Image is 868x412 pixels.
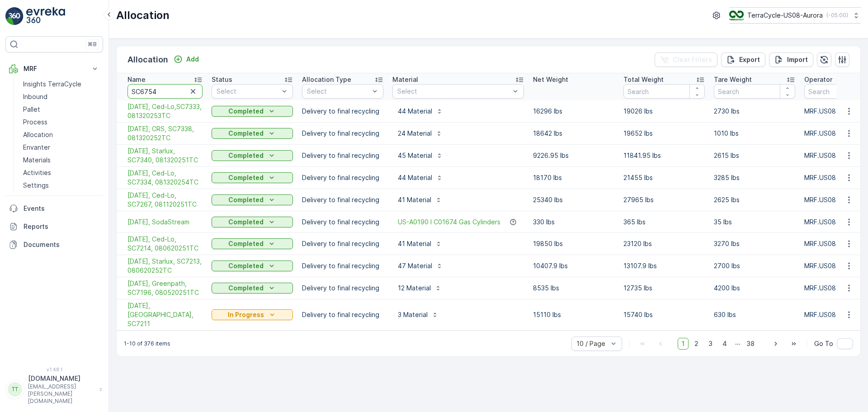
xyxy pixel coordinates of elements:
p: 365 lbs [623,218,705,227]
div: TT [8,382,22,397]
p: Net Weight [533,75,568,84]
button: Completed [212,238,293,249]
input: Search [623,84,705,99]
span: 2 [690,338,703,350]
p: Activities [23,168,51,177]
p: 19026 lbs [623,107,705,116]
p: Name [127,75,146,84]
button: 47 Material [392,259,448,273]
button: TT[DOMAIN_NAME][EMAIL_ADDRESS][PERSON_NAME][DOMAIN_NAME] [5,374,103,405]
p: Select [397,87,510,96]
a: Allocation [19,128,103,141]
a: Settings [19,179,103,192]
a: Process [19,116,103,128]
button: 44 Material [392,104,448,118]
p: 4200 lbs [714,284,795,293]
a: 08/08/25, Starlux, SC7213, 080620252TC [127,257,203,275]
button: 41 Material [392,237,448,251]
p: Completed [228,261,264,270]
p: ( -05:00 ) [826,12,848,19]
a: Insights TerraCycle [19,78,103,90]
button: MRF [5,60,103,78]
p: 13107.9 lbs [623,261,705,270]
td: Delivery to final recycling [297,299,388,331]
p: Documents [24,240,99,249]
button: 3 Material [392,308,444,322]
p: Allocation [127,53,168,66]
p: 35 lbs [714,218,795,227]
p: Clear Filters [673,55,712,64]
a: 08/12/25, Ced-Lo, SC7267, 081120251TC [127,191,203,209]
span: Go To [814,339,833,348]
button: Completed [212,128,293,139]
p: 2730 lbs [714,107,795,116]
td: Delivery to final recycling [297,211,388,233]
p: Completed [228,107,264,116]
span: [DATE], Starlux, SC7213, 080620252TC [127,257,203,275]
p: MRF [24,64,85,73]
button: Completed [212,217,293,227]
p: Process [23,118,47,127]
p: In Progress [228,310,264,319]
p: 3270 lbs [714,239,795,248]
img: logo_light-DOdMpM7g.png [26,7,65,25]
p: ⌘B [88,41,97,48]
a: 08/08/25, Ced-Lo, SC7214, 080620251TC [127,235,203,253]
button: Import [769,52,813,67]
p: 330 lbs [533,218,614,227]
button: Completed [212,194,293,205]
button: 44 Material [392,170,448,185]
p: Select [307,87,369,96]
span: [DATE], SodaStream [127,218,203,227]
a: Activities [19,166,103,179]
a: Materials [19,154,103,166]
p: Allocation Type [302,75,351,84]
span: [DATE], Ced-Lo,SC7333, 081320253TC [127,102,203,120]
p: 9226.95 lbs [533,151,614,160]
a: Pallet [19,103,103,116]
p: Envanter [23,143,50,152]
p: 23120 lbs [623,239,705,248]
p: Add [186,55,199,64]
input: Search [127,84,203,99]
span: [DATE], Ced-Lo, SC7214, 080620251TC [127,235,203,253]
p: Material [392,75,418,84]
button: 41 Material [392,193,448,207]
p: Completed [228,218,264,227]
p: TerraCycle-US08-Aurora [747,11,823,20]
input: Search [714,84,795,99]
p: Settings [23,181,49,190]
p: Pallet [23,105,40,114]
p: Completed [228,173,264,182]
p: [EMAIL_ADDRESS][PERSON_NAME][DOMAIN_NAME] [28,383,95,405]
td: Delivery to final recycling [297,277,388,299]
span: [DATE], Ced-Lo, SC7334, 081320254TC [127,169,203,187]
p: Tare Weight [714,75,752,84]
p: 18642 lbs [533,129,614,138]
span: 1 [678,338,689,350]
p: Allocation [23,130,53,139]
span: 38 [742,338,759,350]
p: 12 Material [398,284,431,293]
a: Reports [5,218,103,236]
td: Delivery to final recycling [297,233,388,255]
button: Export [721,52,765,67]
p: 24 Material [398,129,432,138]
p: 41 Material [398,195,431,204]
button: 24 Material [392,126,448,141]
a: 08/14/25, Starlux, SC7340, 081320251TC [127,147,203,165]
img: logo [5,7,24,25]
p: 47 Material [398,261,432,270]
a: US-A0190 I C01674 Gas Cylinders [398,218,500,227]
p: Events [24,204,99,213]
a: Documents [5,236,103,254]
button: Completed [212,172,293,183]
td: Delivery to final recycling [297,100,388,123]
p: 630 lbs [714,310,795,319]
p: 1-10 of 376 items [124,340,170,347]
p: 25340 lbs [533,195,614,204]
span: [DATE], CRS, SC7338, 081320252TC [127,124,203,142]
p: 15740 lbs [623,310,705,319]
button: 45 Material [392,148,448,163]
